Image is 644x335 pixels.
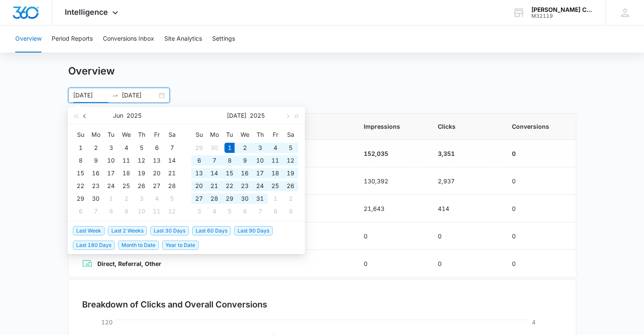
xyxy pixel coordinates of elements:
[209,194,219,204] div: 28
[207,154,222,167] td: 2025-07-07
[191,141,207,154] td: 2025-06-29
[285,168,296,178] div: 19
[164,25,202,53] button: Site Analytics
[268,141,283,154] td: 2025-07-04
[227,107,246,124] button: [DATE]
[119,154,134,167] td: 2025-06-11
[134,180,149,192] td: 2025-06-26
[285,181,296,191] div: 26
[149,154,164,167] td: 2025-06-13
[122,91,157,100] input: End date
[75,181,86,191] div: 22
[207,167,222,180] td: 2025-07-14
[167,206,177,216] div: 12
[255,168,265,178] div: 17
[103,205,119,218] td: 2025-07-08
[73,180,88,192] td: 2025-06-22
[255,181,265,191] div: 24
[224,168,235,178] div: 15
[164,141,180,154] td: 2025-06-07
[191,167,207,180] td: 2025-07-13
[103,167,119,180] td: 2025-06-17
[152,155,162,166] div: 13
[73,154,88,167] td: 2025-06-08
[354,195,428,222] td: 21,643
[502,250,576,277] td: 0
[136,181,146,191] div: 26
[106,206,116,216] div: 8
[103,180,119,192] td: 2025-06-24
[91,168,101,178] div: 16
[75,143,86,153] div: 1
[73,167,88,180] td: 2025-06-15
[268,205,283,218] td: 2025-08-08
[164,154,180,167] td: 2025-06-14
[150,226,189,235] span: Last 30 Days
[240,155,250,166] div: 9
[88,167,103,180] td: 2025-06-16
[118,241,159,250] span: Month to Date
[106,168,116,178] div: 17
[73,192,88,205] td: 2025-06-29
[134,205,149,218] td: 2025-07-10
[75,168,86,178] div: 15
[91,206,101,216] div: 7
[207,180,222,192] td: 2025-07-21
[224,181,235,191] div: 22
[252,128,268,141] th: Th
[103,128,119,141] th: Tu
[428,140,502,167] td: 3,351
[209,206,219,216] div: 4
[270,143,280,153] div: 4
[191,154,207,167] td: 2025-07-06
[152,168,162,178] div: 20
[283,167,298,180] td: 2025-07-19
[268,154,283,167] td: 2025-07-11
[194,143,204,153] div: 29
[502,140,576,167] td: 0
[222,205,237,218] td: 2025-08-05
[237,180,252,192] td: 2025-07-23
[224,194,235,204] div: 29
[237,205,252,218] td: 2025-08-06
[136,155,146,166] div: 12
[113,107,123,124] button: Jun
[112,92,119,99] span: to
[121,194,131,204] div: 2
[222,180,237,192] td: 2025-07-22
[240,194,250,204] div: 30
[255,206,265,216] div: 7
[88,128,103,141] th: Mo
[88,141,103,154] td: 2025-06-02
[194,168,204,178] div: 13
[222,167,237,180] td: 2025-07-15
[65,8,108,17] span: Intelligence
[152,194,162,204] div: 4
[106,143,116,153] div: 3
[283,154,298,167] td: 2025-07-12
[207,141,222,154] td: 2025-06-30
[222,192,237,205] td: 2025-07-29
[167,143,177,153] div: 7
[224,206,235,216] div: 5
[532,318,536,325] tspan: 4
[75,194,86,204] div: 29
[149,192,164,205] td: 2025-07-04
[252,192,268,205] td: 2025-07-31
[354,167,428,195] td: 130,392
[91,155,101,166] div: 9
[88,180,103,192] td: 2025-06-23
[252,154,268,167] td: 2025-07-10
[209,181,219,191] div: 21
[91,181,101,191] div: 23
[73,141,88,154] td: 2025-06-01
[234,226,273,235] span: Last 90 Days
[209,143,219,153] div: 30
[73,226,105,235] span: Last Week
[283,192,298,205] td: 2025-08-02
[364,122,417,131] span: Impressions
[268,192,283,205] td: 2025-08-01
[270,168,280,178] div: 18
[222,141,237,154] td: 2025-07-01
[91,143,101,153] div: 2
